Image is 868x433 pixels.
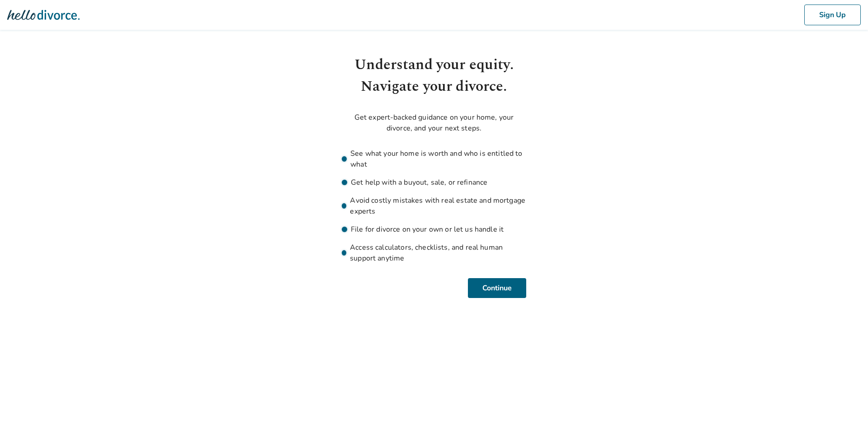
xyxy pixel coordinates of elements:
[342,148,526,170] li: See what your home is worth and who is entitled to what
[804,5,861,25] button: Sign Up
[342,177,526,188] li: Get help with a buyout, sale, or refinance
[342,195,526,217] li: Avoid costly mistakes with real estate and mortgage experts
[342,242,526,264] li: Access calculators, checklists, and real human support anytime
[342,54,526,98] h1: Understand your equity. Navigate your divorce.
[342,112,526,134] p: Get expert-backed guidance on your home, your divorce, and your next steps.
[468,278,526,298] button: Continue
[342,224,526,235] li: File for divorce on your own or let us handle it
[7,6,80,24] img: Hello Divorce Logo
